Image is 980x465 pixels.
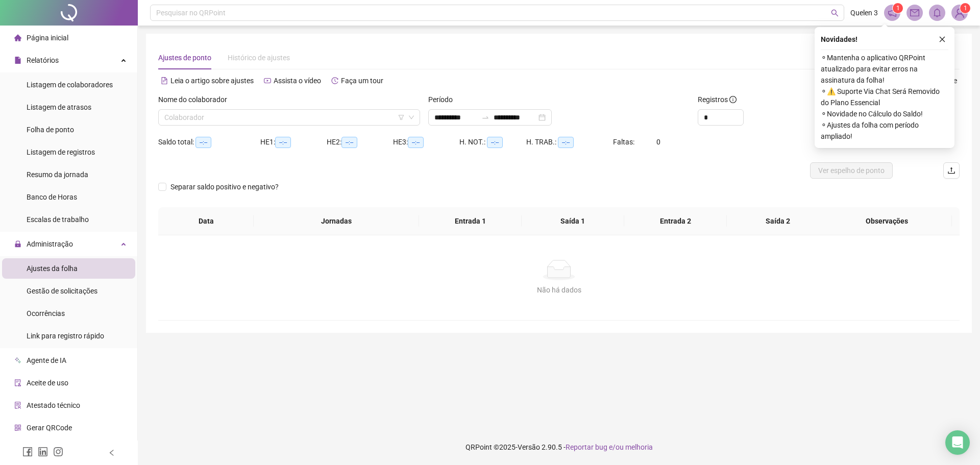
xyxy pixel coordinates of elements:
span: Separar saldo positivo e negativo? [166,181,283,192]
span: home [14,34,21,41]
span: Agente de IA [27,356,66,364]
span: --:-- [341,137,357,148]
img: 86237 [952,5,967,20]
span: Histórico de ajustes [228,54,290,62]
span: Listagem de colaboradores [27,81,113,89]
span: --:-- [558,137,574,148]
div: Open Intercom Messenger [945,430,970,455]
label: Período [428,94,459,105]
div: HE 2: [327,136,393,148]
span: 1 [896,5,900,12]
span: Registros [698,94,737,105]
span: Resumo da jornada [27,170,88,179]
span: Reportar bug e/ou melhoria [566,443,653,451]
div: H. TRAB.: [526,136,613,148]
span: Faltas: [613,138,636,146]
span: --:-- [487,137,503,148]
span: Novidades ! [821,34,857,45]
span: Banco de Horas [27,193,77,201]
span: file [14,57,21,64]
th: Entrada 2 [624,207,727,235]
span: Assista o vídeo [274,77,321,85]
span: left [108,449,115,456]
th: Entrada 1 [419,207,522,235]
label: Nome do colaborador [158,94,234,105]
th: Jornadas [254,207,419,235]
span: ⚬ Ajustes da folha com período ampliado! [821,119,948,142]
span: ⚬ ⚠️ Suporte Via Chat Será Removido do Plano Essencial [821,86,948,108]
span: Listagem de atrasos [27,103,91,111]
span: notification [888,8,897,17]
span: Escalas de trabalho [27,215,89,224]
span: 1 [964,5,967,12]
th: Saída 1 [522,207,624,235]
span: mail [910,8,919,17]
span: Relatórios [27,56,59,64]
span: search [831,9,839,17]
span: Página inicial [27,34,68,42]
span: --:-- [195,137,211,148]
span: Gerar QRCode [27,424,72,432]
div: HE 1: [260,136,327,148]
span: info-circle [729,96,737,103]
span: down [408,114,414,120]
span: bell [933,8,942,17]
span: Observações [830,215,944,227]
span: Folha de ponto [27,126,74,134]
span: ⚬ Mantenha o aplicativo QRPoint atualizado para evitar erros na assinatura da folha! [821,52,948,86]
span: ⚬ Novidade no Cálculo do Saldo! [821,108,948,119]
span: --:-- [408,137,424,148]
span: Quelen 3 [850,7,878,18]
span: Aceite de uso [27,379,68,387]
span: youtube [264,77,271,84]
span: instagram [53,447,63,457]
span: Leia o artigo sobre ajustes [170,77,254,85]
th: Saída 2 [727,207,829,235]
span: qrcode [14,424,21,431]
span: lock [14,240,21,248]
button: Ver espelho de ponto [810,162,893,179]
span: to [481,113,489,121]
span: facebook [22,447,33,457]
span: Link para registro rápido [27,332,104,340]
span: Gestão de solicitações [27,287,97,295]
span: linkedin [38,447,48,457]
span: Atestado técnico [27,401,80,409]
span: Administração [27,240,73,248]
span: Listagem de registros [27,148,95,156]
span: Ajustes de ponto [158,54,211,62]
span: swap-right [481,113,489,121]
span: file-text [161,77,168,84]
span: close [939,36,946,43]
span: Faça um tour [341,77,383,85]
span: filter [398,114,404,120]
div: Saldo total: [158,136,260,148]
span: audit [14,379,21,386]
span: 0 [656,138,660,146]
sup: 1 [893,3,903,13]
span: Ajustes da folha [27,264,78,273]
span: Ocorrências [27,309,65,317]
sup: Atualize o seu contato no menu Meus Dados [960,3,970,13]
span: history [331,77,338,84]
span: --:-- [275,137,291,148]
span: solution [14,402,21,409]
footer: QRPoint © 2025 - 2.90.5 - [138,429,980,465]
div: HE 3: [393,136,459,148]
span: upload [947,166,955,175]
div: H. NOT.: [459,136,526,148]
th: Observações [822,207,952,235]
span: Versão [518,443,540,451]
div: Não há dados [170,284,947,296]
th: Data [158,207,254,235]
